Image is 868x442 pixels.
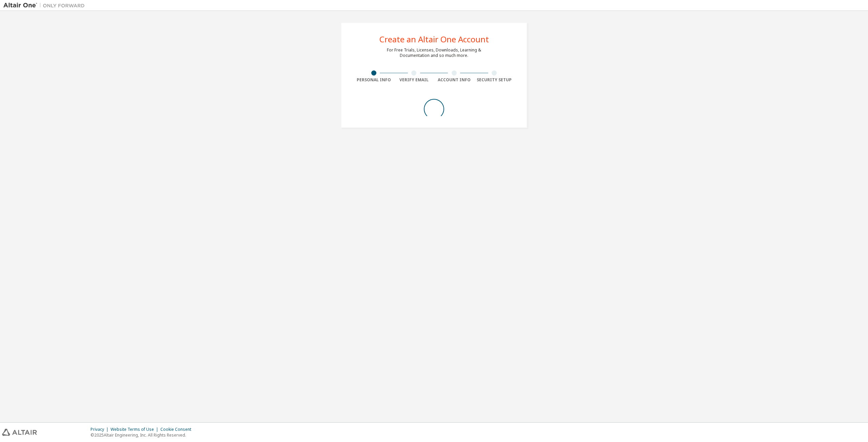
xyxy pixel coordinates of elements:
[387,47,481,58] div: For Free Trials, Licenses, Downloads, Learning & Documentation and so much more.
[91,432,195,438] p: © 2025 Altair Engineering, Inc. All Rights Reserved.
[91,427,111,432] div: Privacy
[434,77,474,83] div: Account Info
[3,2,88,9] img: Altair One
[474,77,515,83] div: Security Setup
[394,77,434,83] div: Verify Email
[111,427,160,432] div: Website Terms of Use
[379,35,489,43] div: Create an Altair One Account
[354,77,394,83] div: Personal Info
[2,429,37,436] img: altair_logo.svg
[160,427,195,432] div: Cookie Consent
